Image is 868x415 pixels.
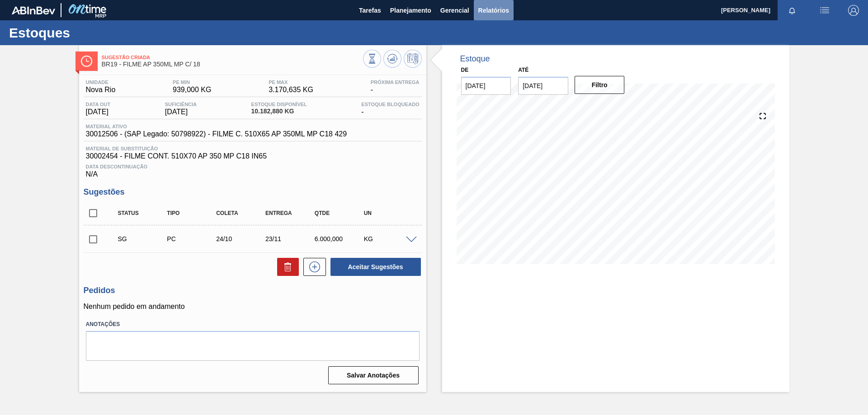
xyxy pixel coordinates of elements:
[362,210,416,216] div: UN
[518,67,528,73] label: Até
[86,146,420,151] span: Material de Substituição
[173,79,211,85] span: PE MIN
[363,50,381,68] button: Visão Geral dos Estoques
[328,366,419,384] button: Salvar Anotações
[269,86,313,94] span: 3.170,635 KG
[778,4,807,17] button: Notificações
[86,124,347,129] span: Material ativo
[371,79,420,85] span: Próxima Entrega
[165,108,197,116] span: [DATE]
[575,76,625,94] button: Filtro
[440,5,469,16] span: Gerencial
[86,86,116,94] span: Nova Rio
[330,258,421,276] button: Aceitar Sugestões
[102,61,363,68] span: BR19 - FILME AP 350ML MP C/ 18
[165,210,219,216] div: Tipo
[461,77,511,95] input: dd/mm/yyyy
[312,210,367,216] div: Qtde
[312,235,367,242] div: 6.000,000
[84,160,422,178] div: N/A
[263,210,318,216] div: Entrega
[86,152,420,160] span: 30002454 - FILME CONT. 510X70 AP 350 MP C18 IN65
[9,28,170,38] h1: Estoques
[273,258,299,276] div: Excluir Sugestões
[263,235,318,242] div: 23/11/2025
[86,108,111,116] span: [DATE]
[12,6,55,14] img: TNhmsLtSVTkK8tSr43FrP2fwEKptu5GPRR3wAAAABJRU5ErkJggg==
[251,108,307,115] span: 10.182,880 KG
[819,5,830,16] img: userActions
[116,235,170,242] div: Sugestão Criada
[214,210,269,216] div: Coleta
[86,102,111,107] span: Data out
[165,102,197,107] span: Suficiência
[86,130,347,138] span: 30012506 - (SAP Legado: 50798922) - FILME C. 510X65 AP 350ML MP C18 429
[165,235,219,242] div: Pedido de Compra
[81,56,92,67] img: Ícone
[368,79,422,94] div: -
[214,235,269,242] div: 24/10/2025
[461,67,469,73] label: De
[251,102,307,107] span: Estoque Disponível
[361,102,419,107] span: Estoque Bloqueado
[84,303,422,311] p: Nenhum pedido em andamento
[359,102,421,116] div: -
[116,210,170,216] div: Status
[326,257,422,277] div: Aceitar Sugestões
[359,5,381,16] span: Tarefas
[102,55,363,60] span: Sugestão Criada
[383,50,401,68] button: Atualizar Gráfico
[86,164,420,169] span: Data Descontinuação
[86,318,420,331] label: Anotações
[299,258,326,276] div: Nova sugestão
[404,50,422,68] button: Programar Estoque
[390,5,431,16] span: Planejamento
[460,54,490,64] div: Estoque
[269,79,313,85] span: PE MAX
[84,286,422,295] h3: Pedidos
[86,79,116,85] span: Unidade
[362,235,416,242] div: KG
[848,5,859,16] img: Logout
[478,5,509,16] span: Relatórios
[173,86,211,94] span: 939,000 KG
[84,187,422,197] h3: Sugestões
[518,77,568,95] input: dd/mm/yyyy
